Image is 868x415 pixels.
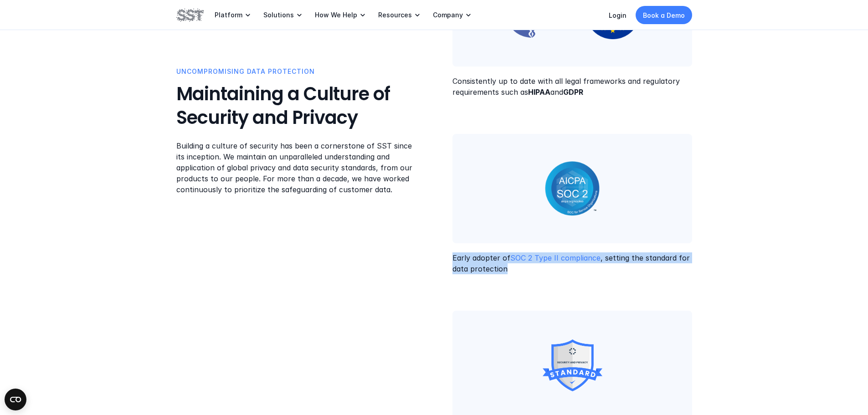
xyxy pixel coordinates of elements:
a: Book a Demo [636,6,692,24]
a: SOC 2 Type II compliance [510,253,601,262]
p: Early adopter of , setting the standard for data protection [452,252,692,274]
p: Resources [378,11,412,19]
img: AICPA SOC 2 logo [545,161,600,216]
p: Solutions [263,11,294,19]
img: Security and Privacy Standard logo [542,340,602,392]
img: SST logo [176,7,204,23]
p: Platform [215,11,242,19]
p: Uncompromising Data Protection [176,67,315,77]
h3: Maintaining a Culture of Security and Privacy [176,82,416,129]
strong: GDPR [563,87,583,97]
p: Building a culture of security has been a cornerstone of SST since its inception. We maintain an ... [176,140,416,195]
p: Consistently up to date with all legal frameworks and regulatory requirements such as and [452,76,692,97]
a: Login [609,11,627,19]
p: Book a Demo [643,10,685,20]
strong: HIPAA [528,87,550,97]
p: How We Help [315,11,357,19]
p: Company [433,11,463,19]
button: Open CMP widget [5,389,26,410]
